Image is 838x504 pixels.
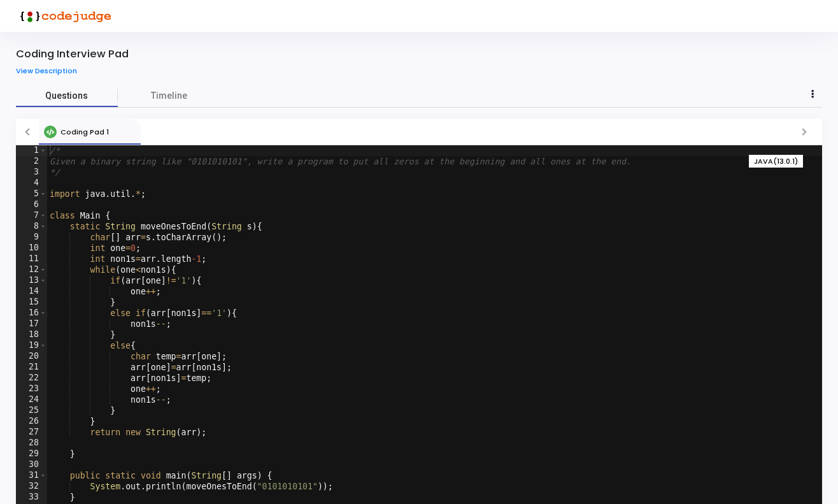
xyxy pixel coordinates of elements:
div: 28 [16,438,47,449]
img: logo [16,3,111,29]
div: 21 [16,362,47,373]
div: 2 [16,156,47,167]
div: 24 [16,394,47,405]
div: 8 [16,221,47,232]
div: 27 [16,427,47,438]
div: 15 [16,297,47,308]
div: 4 [16,178,47,189]
div: 12 [16,264,47,275]
div: 20 [16,351,47,362]
div: 19 [16,340,47,351]
div: 16 [16,308,47,319]
div: Coding Interview Pad [16,48,129,61]
div: 30 [16,459,47,470]
div: 25 [16,405,47,416]
a: View Description [16,67,87,75]
div: 13 [16,275,47,286]
div: 29 [16,449,47,459]
div: 33 [16,492,47,503]
div: 14 [16,286,47,297]
div: 6 [16,199,47,210]
div: 3 [16,167,47,178]
div: 23 [16,384,47,394]
div: 9 [16,232,47,243]
div: 7 [16,210,47,221]
span: Timeline [151,89,187,103]
span: JAVA(13.0.1) [754,156,798,167]
span: Coding Pad 1 [60,127,109,137]
div: 5 [16,189,47,199]
div: 10 [16,243,47,254]
div: 18 [16,329,47,340]
div: 22 [16,373,47,384]
span: Questions [16,89,118,103]
div: 32 [16,481,47,492]
div: 31 [16,470,47,481]
div: 26 [16,416,47,427]
div: 17 [16,319,47,329]
div: 1 [16,145,47,156]
div: 11 [16,254,47,264]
